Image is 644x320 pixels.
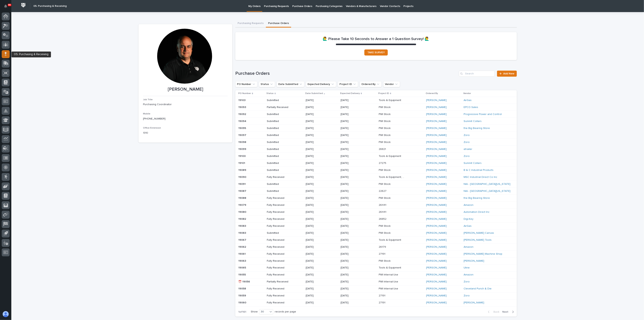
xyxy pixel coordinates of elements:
[267,224,294,228] p: Fully Received
[235,222,517,229] tr: 1908319083 Fully Received[DATE][DATE]PWI StockPWI Stock [PERSON_NAME] AirGas
[341,141,368,144] p: [DATE]
[464,141,470,144] a: Zoro
[426,211,447,214] a: [PERSON_NAME]
[238,272,247,276] p: 19055
[306,183,333,186] p: [DATE]
[341,217,368,221] p: [DATE]
[464,162,482,165] a: Summit Collars
[267,259,294,263] p: Fully Received
[306,259,333,263] p: [DATE]
[364,49,388,56] a: TAKE SURVEY
[306,162,333,165] p: [DATE]
[235,71,457,76] h1: Purchase Orders
[464,273,473,276] a: Amazon
[267,266,294,269] p: Fully Received
[340,91,360,96] p: Expected Delivery
[341,301,368,304] p: [DATE]
[306,176,333,179] p: [DATE]
[306,141,333,144] p: [DATE]
[464,148,472,151] a: etrailer
[143,103,228,106] p: Purchasing Coordinator
[238,300,247,304] p: 19060
[238,279,251,283] p: ⏰ 19056
[235,195,517,202] tr: 1908819088 Fully Received[DATE][DATE]PWI StockPWI Stock [PERSON_NAME] the Big Bearing Store
[2,310,10,318] button: users-avatar
[267,294,294,297] p: Fully Received
[306,294,333,297] p: [DATE]
[464,190,516,193] a: NIA - [GEOGRAPHIC_DATA][US_STATE] Axle
[464,99,472,102] a: AirGas
[379,133,391,137] p: PWI Stock
[341,183,368,186] p: [DATE]
[383,81,400,87] button: Vendor
[379,161,387,165] p: 27275
[464,155,470,158] a: Zoro
[235,188,517,195] tr: 1908719087 Submitted[DATE][DATE]2262722627 [PERSON_NAME] NIA - [GEOGRAPHIC_DATA][US_STATE] Axle
[341,120,368,123] p: [DATE]
[426,287,447,290] a: [PERSON_NAME]
[464,245,473,249] a: Amazon
[267,162,294,165] p: Submitted
[464,176,497,179] a: MSC Industrial Direct Co Inc
[426,99,447,102] a: [PERSON_NAME]
[426,169,447,172] a: [PERSON_NAME]
[306,190,333,193] p: [DATE]
[323,37,429,41] h2: 🙋‍♂️ Please Take 10 Seconds to Answer a 1 Question Survey! 🙋‍♂️
[464,134,470,137] a: Zoro
[367,51,385,54] span: TAKE SURVEY
[464,120,482,123] a: Summit Collars
[497,71,517,77] a: Add New
[235,243,517,250] tr: 1906219062 Fully Received[DATE][DATE]2617926179 [PERSON_NAME] Amazon
[426,259,447,263] a: [PERSON_NAME]
[491,310,499,314] span: Back
[238,189,247,193] p: 19087
[426,106,447,109] a: [PERSON_NAME]
[360,81,382,87] button: Ordered By
[275,310,296,313] p: records per page
[238,265,247,269] p: 19065
[464,231,494,235] a: [PERSON_NAME] Canvas
[464,238,492,242] a: [PERSON_NAME] Tools
[306,252,333,256] p: [DATE]
[267,287,294,290] p: Fully Received
[379,224,391,228] p: PWI Stock
[8,4,11,6] p: 90
[306,81,336,87] button: Expected Delivery
[238,293,247,297] p: 19059
[379,259,391,263] p: PWI Stock
[306,301,333,304] p: [DATE]
[238,154,246,158] p: 19100
[235,132,517,139] tr: 1909719097 Submitted[DATE][DATE]PWI StockPWI Stock [PERSON_NAME] Zoro
[379,126,391,130] p: PWI Stock
[341,211,368,214] p: [DATE]
[235,181,517,188] tr: 1909119091 Submitted[DATE][DATE]PWI StockPWI Stock [PERSON_NAME] NIA - [GEOGRAPHIC_DATA][US_STATE...
[464,217,473,221] a: Digi-Key
[464,280,470,283] a: Zoro
[235,250,517,257] tr: 1906119061 Fully Received[DATE][DATE]2719127191 [PERSON_NAME] [PERSON_NAME] Machine Shop
[267,231,294,235] p: Submitted
[341,280,368,283] p: [DATE]
[426,217,447,221] a: [PERSON_NAME]
[267,176,294,179] p: Fully Received
[143,99,153,101] span: Job Title
[235,111,517,118] tr: 1909219092 Submitted[DATE][DATE]PWI StockPWI Stock [PERSON_NAME] Progressive Power and Control
[238,168,247,172] p: 19089
[463,91,471,96] p: Vendor
[502,310,511,314] span: Next
[378,91,389,96] p: Project ID
[266,20,291,28] button: Purchase Orders
[267,169,294,172] p: Submitted
[267,190,294,193] p: Submitted
[33,5,67,8] h2: 05. Purchasing & Receiving
[426,238,447,242] a: [PERSON_NAME]
[464,183,516,186] a: NIA - [GEOGRAPHIC_DATA][US_STATE] Axle
[306,266,333,269] p: [DATE]
[341,155,368,158] p: [DATE]
[459,71,495,77] input: Search
[251,310,258,313] p: Show
[143,131,228,135] p: 1310
[379,154,402,158] p: Tools & Equipment
[341,113,368,116] p: [DATE]
[426,266,447,269] a: [PERSON_NAME]
[341,127,368,130] p: [DATE]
